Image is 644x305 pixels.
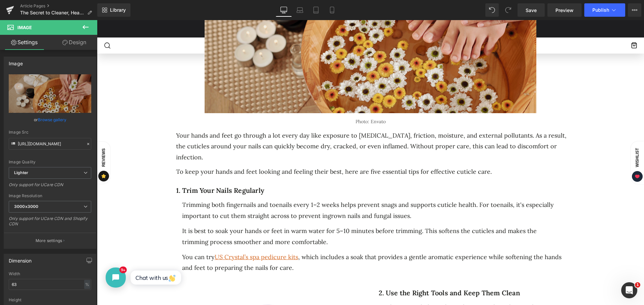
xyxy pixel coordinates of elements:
div: Image Resolution [9,194,91,198]
p: To keep your hands and feet looking and feeling their best, here are five essential tips for effe... [79,146,470,157]
div: Image Src [9,130,91,135]
b: Lighter [14,170,28,175]
div: You can try , which includes a soak that provides a gentle aromatic experience while softening th... [85,232,465,253]
button: Chat with us👋 [34,12,84,26]
button: More [628,3,641,17]
div: or [9,116,91,123]
span: Save [526,7,537,14]
button: Publish [584,3,625,17]
a: Mobile [324,3,340,17]
div: Image Quality [9,160,91,164]
span: The Secret to Cleaner, Healthier Feet: What’s Inside Our Antiseptic Pedicure Formula [20,10,85,15]
a: Tablet [308,3,324,17]
img: 👋 [72,17,78,23]
div: Only support for UCare CDN and Shopify CDN [9,216,91,231]
span: Library [110,7,126,13]
a: Laptop [292,3,308,17]
div: Dimension [9,254,32,263]
div: It is best to soak your hands or feet in warm water for 5–10 minutes before trimming. This soften... [85,206,465,227]
span: Preview [555,7,574,14]
div: Width [9,272,91,276]
a: New Library [97,3,130,17]
a: Browse gallery [38,114,66,126]
span: Publish [592,7,609,13]
button: More settings [4,233,96,248]
p: More settings [36,238,62,244]
p: Photo: Envato [10,98,537,105]
button: Open chat widget [9,9,29,29]
span: Image [17,25,32,30]
span: 1 [635,282,640,288]
a: Design [50,35,99,50]
div: % [84,280,90,289]
div: Height [9,298,91,302]
input: Link [9,138,91,150]
a: Desktop [276,3,292,17]
button: Redo [501,3,515,17]
a: US Crystal’s spa pedicure kits [118,233,201,241]
a: Article Pages [20,3,97,9]
button: Undo [485,3,499,17]
span: Your hands and feet go through a lot every day like exposure to [MEDICAL_DATA], friction, moistur... [79,111,470,141]
div: Only support for UCare CDN [9,182,91,192]
h1: 1. Trim Your Nails Regularly [79,166,465,174]
div: Trimming both fingernails and toenails every 1–2 weeks helps prevent snags and supports cuticle h... [85,179,465,201]
iframe: Intercom live chat [621,282,637,298]
span: Chat with us [39,16,79,23]
a: Preview [547,3,582,17]
input: auto [9,279,91,290]
div: Image [9,57,23,66]
b: 3000x3000 [14,204,38,209]
h1: 2. Use the Right Tools and Keep Them Clean [282,269,460,277]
